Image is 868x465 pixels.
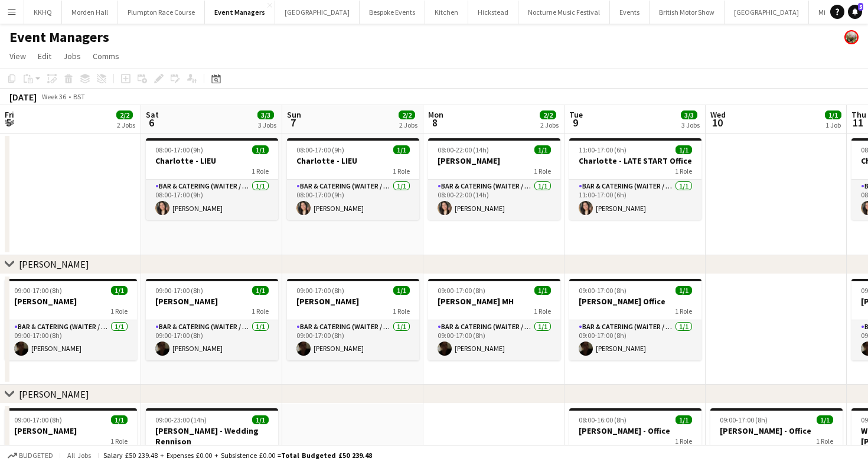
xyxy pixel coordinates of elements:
[579,415,626,424] span: 08:00-16:00 (8h)
[569,425,701,436] h3: [PERSON_NAME] - Office
[709,116,726,129] span: 10
[675,307,692,316] span: 1 Role
[146,155,278,166] h3: Charlotte - LIEU
[569,279,701,360] app-job-card: 09:00-17:00 (8h)1/1[PERSON_NAME] Office1 RoleBar & Catering (Waiter / waitress)1/109:00-17:00 (8h...
[858,3,863,11] span: 5
[155,145,203,154] span: 08:00-17:00 (9h)
[567,116,583,129] span: 9
[287,180,419,220] app-card-role: Bar & Catering (Waiter / waitress)1/108:00-17:00 (9h)[PERSON_NAME]
[285,116,301,129] span: 7
[848,5,862,19] a: 5
[393,307,410,316] span: 1 Role
[63,51,81,61] span: Jobs
[428,320,560,360] app-card-role: Bar & Catering (Waiter / waitress)1/109:00-17:00 (8h)[PERSON_NAME]
[281,451,372,460] span: Total Budgeted £50 239.48
[287,138,419,220] app-job-card: 08:00-17:00 (9h)1/1Charlotte - LIEU1 RoleBar & Catering (Waiter / waitress)1/108:00-17:00 (9h)[PE...
[675,167,692,175] span: 1 Role
[676,415,692,424] span: 1/1
[19,451,53,460] span: Budgeted
[725,1,809,24] button: [GEOGRAPHIC_DATA]
[534,307,551,316] span: 1 Role
[569,138,701,220] app-job-card: 11:00-17:00 (6h)1/1Charlotte - LATE START Office1 RoleBar & Catering (Waiter / waitress)1/111:00-...
[850,116,866,129] span: 11
[146,296,278,307] h3: [PERSON_NAME]
[144,116,159,129] span: 6
[24,1,62,24] button: KKHQ
[287,109,301,120] span: Sun
[9,51,26,61] span: View
[19,388,89,400] div: [PERSON_NAME]
[676,286,692,295] span: 1/1
[393,286,410,295] span: 1/1
[438,286,485,295] span: 09:00-17:00 (8h)
[540,110,556,119] span: 2/2
[438,145,489,154] span: 08:00-22:00 (14h)
[534,145,551,154] span: 1/1
[5,296,137,307] h3: [PERSON_NAME]
[851,109,866,120] span: Thu
[9,91,37,103] div: [DATE]
[579,286,626,295] span: 09:00-17:00 (8h)
[675,437,692,446] span: 1 Role
[146,425,278,447] h3: [PERSON_NAME] - Wedding Rennison
[58,48,86,64] a: Jobs
[428,109,443,120] span: Mon
[73,92,85,101] div: BST
[844,30,859,44] app-user-avatar: Staffing Manager
[287,296,419,307] h3: [PERSON_NAME]
[518,1,610,24] button: Nocturne Music Festival
[610,1,650,24] button: Events
[252,286,269,295] span: 1/1
[5,320,137,360] app-card-role: Bar & Catering (Waiter / waitress)1/109:00-17:00 (8h)[PERSON_NAME]
[205,1,275,24] button: Event Managers
[393,145,410,154] span: 1/1
[428,155,560,166] h3: [PERSON_NAME]
[468,1,518,24] button: Hickstead
[103,451,372,460] div: Salary £50 239.48 + Expenses £0.00 + Subsistence £0.00 =
[5,48,31,64] a: View
[816,437,833,446] span: 1 Role
[62,1,118,24] button: Morden Hall
[65,451,93,460] span: All jobs
[252,167,269,175] span: 1 Role
[258,121,276,129] div: 3 Jobs
[155,415,207,424] span: 09:00-23:00 (14h)
[825,110,841,119] span: 1/1
[287,155,419,166] h3: Charlotte - LIEU
[569,109,583,120] span: Tue
[296,145,344,154] span: 08:00-17:00 (9h)
[146,180,278,220] app-card-role: Bar & Catering (Waiter / waitress)1/108:00-17:00 (9h)[PERSON_NAME]
[399,121,417,129] div: 2 Jobs
[110,437,128,446] span: 1 Role
[825,121,841,129] div: 1 Job
[296,286,344,295] span: 09:00-17:00 (8h)
[710,109,726,120] span: Wed
[569,155,701,166] h3: Charlotte - LATE START Office
[428,296,560,307] h3: [PERSON_NAME] MH
[155,286,203,295] span: 09:00-17:00 (8h)
[428,138,560,220] div: 08:00-22:00 (14h)1/1[PERSON_NAME]1 RoleBar & Catering (Waiter / waitress)1/108:00-22:00 (14h)[PER...
[111,286,128,295] span: 1/1
[569,320,701,360] app-card-role: Bar & Catering (Waiter / waitress)1/109:00-17:00 (8h)[PERSON_NAME]
[287,279,419,360] app-job-card: 09:00-17:00 (8h)1/1[PERSON_NAME]1 RoleBar & Catering (Waiter / waitress)1/109:00-17:00 (8h)[PERSO...
[428,279,560,360] app-job-card: 09:00-17:00 (8h)1/1[PERSON_NAME] MH1 RoleBar & Catering (Waiter / waitress)1/109:00-17:00 (8h)[PE...
[5,279,137,360] app-job-card: 09:00-17:00 (8h)1/1[PERSON_NAME]1 RoleBar & Catering (Waiter / waitress)1/109:00-17:00 (8h)[PERSO...
[252,415,269,424] span: 1/1
[681,110,697,119] span: 3/3
[252,307,269,316] span: 1 Role
[6,449,55,462] button: Budgeted
[569,180,701,220] app-card-role: Bar & Catering (Waiter / waitress)1/111:00-17:00 (6h)[PERSON_NAME]
[817,415,833,424] span: 1/1
[146,138,278,220] app-job-card: 08:00-17:00 (9h)1/1Charlotte - LIEU1 RoleBar & Catering (Waiter / waitress)1/108:00-17:00 (9h)[PE...
[569,296,701,307] h3: [PERSON_NAME] Office
[110,307,128,316] span: 1 Role
[257,110,274,119] span: 3/3
[14,286,62,295] span: 09:00-17:00 (8h)
[275,1,360,24] button: [GEOGRAPHIC_DATA]
[360,1,425,24] button: Bespoke Events
[5,109,14,120] span: Fri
